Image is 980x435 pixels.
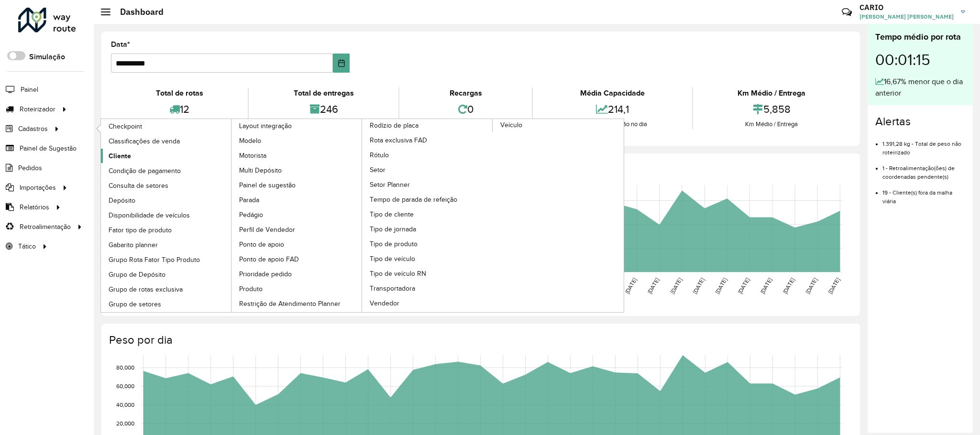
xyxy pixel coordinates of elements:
[875,115,965,129] h4: Alertas
[402,87,529,99] div: Recargas
[362,296,493,310] a: Vendedor
[109,136,180,146] span: Classificações de venda
[109,255,200,265] span: Grupo Rota Fator Tipo Produto
[370,120,418,130] span: Rodízio de placa
[782,277,795,295] text: [DATE]
[20,104,55,114] span: Roteirizador
[109,151,131,161] span: Cliente
[333,54,350,73] button: Choose Date
[837,2,857,22] a: Contato Rápido
[231,252,363,266] a: Ponto de apoio FAD
[109,181,168,191] span: Consulta de setores
[875,76,965,99] div: 16,67% menor que o dia anterior
[362,222,493,236] a: Tipo de jornada
[239,254,299,264] span: Ponto de apoio FAD
[251,99,396,120] div: 246
[239,121,292,131] span: Layout integração
[535,87,690,99] div: Média Capacidade
[362,251,493,266] a: Tipo de veículo
[370,165,385,175] span: Setor
[231,178,363,192] a: Painel de sugestão
[18,124,48,134] span: Cadastros
[109,196,135,206] span: Depósito
[402,99,529,120] div: 0
[624,277,638,295] text: [DATE]
[110,7,164,17] h2: Dashboard
[239,284,263,294] span: Produto
[113,99,245,120] div: 12
[692,277,705,295] text: [DATE]
[101,193,232,207] a: Depósito
[239,195,259,205] span: Parada
[500,120,522,130] span: Veículo
[737,277,750,295] text: [DATE]
[231,222,363,237] a: Perfil de Vendedor
[827,277,841,295] text: [DATE]
[101,119,363,312] a: Layout integração
[239,269,292,279] span: Prioridade pedido
[109,240,158,250] span: Gabarito planner
[101,208,232,222] a: Disponibilidade de veículos
[370,209,414,219] span: Tipo de cliente
[18,163,42,173] span: Pedidos
[231,133,363,148] a: Modelo
[231,237,363,251] a: Ponto de apoio
[101,238,232,252] a: Gabarito planner
[20,202,49,212] span: Relatórios
[370,239,418,249] span: Tipo de produto
[231,148,363,163] a: Motorista
[695,87,848,99] div: Km Médio / Entrega
[101,282,232,296] a: Grupo de rotas exclusiva
[370,195,457,205] span: Tempo de parada de refeição
[804,277,818,295] text: [DATE]
[101,163,232,178] a: Condição de pagamento
[116,402,134,408] text: 40,000
[20,183,56,193] span: Importações
[875,31,965,43] div: Tempo médio por rota
[101,119,232,133] a: Checkpoint
[370,135,427,145] span: Rota exclusiva FAD
[239,180,296,190] span: Painel de sugestão
[695,120,848,129] div: Km Médio / Entrega
[370,150,389,160] span: Rótulo
[370,180,410,190] span: Setor Planner
[362,163,493,177] a: Setor
[109,299,161,309] span: Grupo de setores
[109,121,142,131] span: Checkpoint
[231,119,493,312] a: Rodízio de placa
[239,136,261,146] span: Modelo
[239,210,263,220] span: Pedágio
[370,283,415,294] span: Transportadora
[882,132,965,157] li: 1.391,28 kg - Total de peso não roteirizado
[646,277,660,295] text: [DATE]
[669,277,683,295] text: [DATE]
[113,87,245,99] div: Total de rotas
[231,163,363,177] a: Multi Depósito
[535,99,690,120] div: 214,1
[695,99,848,120] div: 5,858
[111,39,130,50] label: Data
[714,277,728,295] text: [DATE]
[116,383,134,389] text: 60,000
[875,43,965,76] div: 00:01:15
[109,225,172,235] span: Fator tipo de produto
[239,299,341,309] span: Restrição de Atendimento Planner
[370,254,415,264] span: Tipo de veículo
[239,165,282,175] span: Multi Depósito
[231,193,363,207] a: Parada
[882,157,965,181] li: 1 - Retroalimentação(ões) de coordenadas pendente(s)
[362,237,493,251] a: Tipo de produto
[239,239,284,250] span: Ponto de apoio
[362,133,493,147] a: Rota exclusiva FAD
[116,420,134,426] text: 20,000
[109,333,850,347] h4: Peso por dia
[101,134,232,148] a: Classificações de venda
[362,192,493,207] a: Tempo de parada de refeição
[859,12,954,21] span: [PERSON_NAME] [PERSON_NAME]
[109,210,190,220] span: Disponibilidade de veículos
[109,284,183,294] span: Grupo de rotas exclusiva
[882,181,965,206] li: 19 - Cliente(s) fora da malha viária
[362,148,493,162] a: Rótulo
[362,119,624,312] a: Veículo
[239,151,266,161] span: Motorista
